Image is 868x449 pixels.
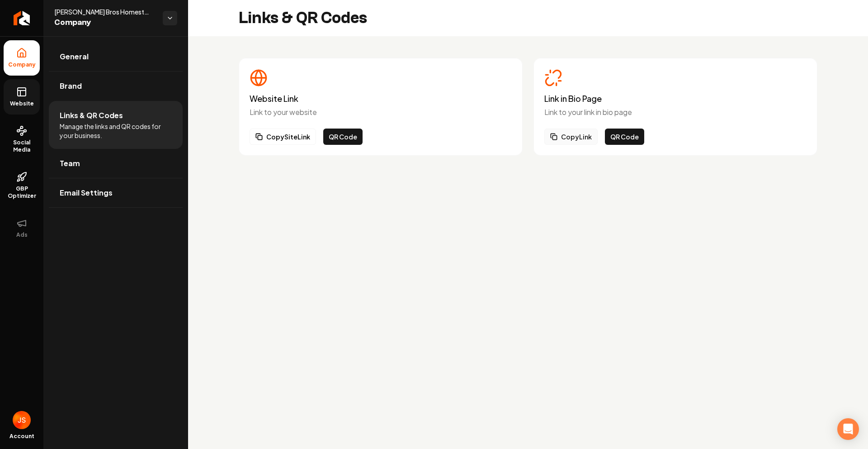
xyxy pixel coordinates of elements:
span: Social Media [4,139,40,153]
button: Open user button [13,411,31,429]
h3: Link in Bio Page [544,94,807,103]
img: James Shamoun [13,411,31,429]
span: Company [5,61,39,68]
span: Ads [13,231,31,239]
span: Website [6,100,38,107]
div: Open Intercom Messenger [837,418,859,440]
a: General [49,42,183,71]
span: Account [9,433,34,440]
img: Rebolt Logo [14,11,30,25]
span: Brand [60,81,82,91]
a: Email Settings [49,178,183,207]
button: QR Code [605,129,644,145]
a: GBP Optimizer [4,164,40,207]
a: Website [4,79,40,115]
span: Links & QR Codes [60,110,123,121]
span: Team [60,158,80,169]
span: Manage the links and QR codes for your business. [60,122,172,140]
p: Link to your link in bio page [544,107,807,118]
span: [PERSON_NAME] Bros Homesteading [54,7,156,16]
button: Ads [4,210,40,246]
h3: Website Link [250,94,512,103]
a: Social Media [4,118,40,161]
a: Team [49,149,183,178]
button: CopyLink [544,129,598,145]
a: Brand [49,72,183,100]
p: Link to your website [250,107,512,118]
span: General [60,51,89,62]
span: Company [54,16,156,29]
button: CopySiteLink [250,129,316,145]
span: GBP Optimizer [4,185,40,200]
h2: Links & QR Codes [239,9,367,27]
button: QR Code [323,129,363,145]
span: Email Settings [60,187,113,198]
